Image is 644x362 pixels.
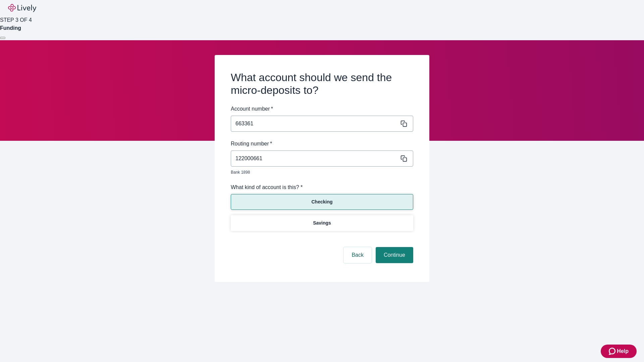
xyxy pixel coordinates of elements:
span: Help [617,347,629,355]
img: Lively [8,4,36,12]
p: Bank 1898 [231,169,409,175]
p: Savings [313,220,331,227]
button: Copy message content to clipboard [399,154,409,163]
button: Back [343,247,372,263]
button: Checking [231,194,413,210]
button: Zendesk support iconHelp [601,345,637,358]
svg: Zendesk support icon [609,347,617,355]
svg: Copy to clipboard [400,120,407,127]
button: Copy message content to clipboard [399,119,409,128]
label: Routing number [231,140,272,148]
label: Account number [231,105,273,113]
h2: What account should we send the micro-deposits to? [231,71,413,97]
button: Savings [231,215,413,231]
label: What kind of account is this? * [231,183,303,191]
button: Continue [376,247,413,263]
svg: Copy to clipboard [400,155,407,162]
p: Checking [311,198,332,205]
